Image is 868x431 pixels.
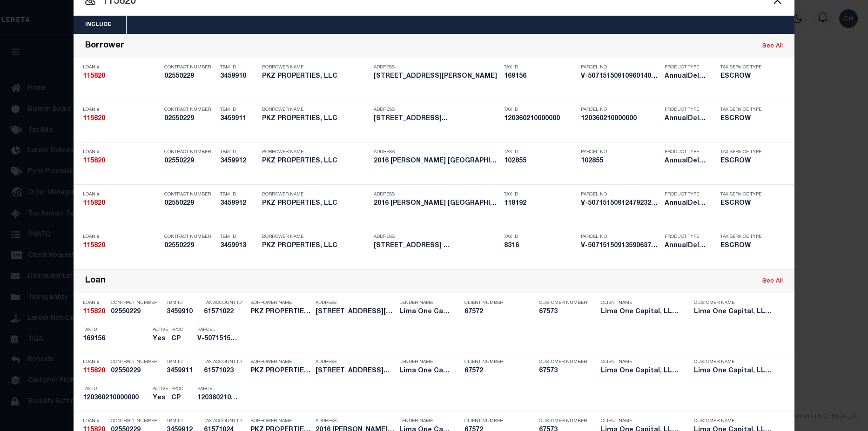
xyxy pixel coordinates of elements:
[762,43,783,49] a: See All
[83,309,105,315] strong: 115820
[581,234,660,240] p: Parcel No
[694,418,773,424] p: Customer Name
[262,65,369,70] p: Borrower Name
[504,242,576,250] h5: 8316
[720,107,767,113] p: Tax Service Type
[83,386,148,392] p: Tax ID
[250,308,311,316] h5: PKZ PROPERTIES, LLC
[220,200,257,208] h5: 3459912
[581,157,660,165] h5: 102855
[581,149,660,155] p: Parcel No
[153,386,168,392] p: Active
[250,418,311,424] p: Borrower Name
[464,359,525,365] p: Client Number
[164,115,215,123] h5: 02550229
[220,157,257,165] h5: 3459912
[539,418,587,424] p: Customer Number
[665,200,707,208] h5: AnnualDelinquency,Escrow
[83,242,105,249] strong: 115820
[167,359,199,365] p: TBM ID
[504,157,576,165] h5: 102855
[262,107,369,113] p: Borrower Name
[220,73,257,81] h5: 3459910
[220,115,257,123] h5: 3459911
[504,200,576,208] h5: 118192
[262,115,369,123] h5: PKZ PROPERTIES, LLC
[250,359,311,365] p: Borrower Name
[83,327,148,333] p: Tax ID
[504,192,576,197] p: Tax ID
[85,276,106,287] div: Loan
[720,234,767,240] p: Tax Service Type
[262,200,369,208] h5: PKZ PROPERTIES, LLC
[83,65,160,70] p: Loan #
[720,200,767,208] h5: ESCROW
[83,200,105,207] strong: 115820
[665,157,707,165] h5: AnnualDelinquency,Escrow
[581,107,660,113] p: Parcel No
[220,234,257,240] p: TBM ID
[464,367,525,375] h5: 67572
[399,308,451,316] h5: Lima One Capital, LLC - Term Po...
[111,300,162,306] p: Contract Number
[581,192,660,197] p: Parcel No
[694,300,773,306] p: Customer Name
[581,65,660,70] p: Parcel No
[262,157,369,165] h5: PKZ PROPERTIES, LLC
[316,367,395,375] h5: 228 TOURNAMENT DR SW CONCORD NC...
[504,234,576,240] p: Tax ID
[464,300,525,306] p: Client Number
[316,418,395,424] p: Address
[665,149,707,155] p: Product Type
[220,149,257,155] p: TBM ID
[164,107,215,113] p: Contract Number
[720,157,767,165] h5: ESCROW
[83,394,148,402] h5: 120360210000000
[762,278,783,284] a: See All
[164,192,215,197] p: Contract Number
[665,65,707,70] p: Product Type
[111,308,162,316] h5: 02550229
[83,368,105,374] strong: 115820
[374,242,499,250] h5: 48 JULIAN ST KINGS MOUNTAIN NC ...
[665,242,707,250] h5: AnnualDelinquency,Escrow
[85,41,124,52] div: Borrower
[262,73,369,81] h5: PKZ PROPERTIES, LLC
[539,359,587,365] p: Customer Number
[164,65,215,70] p: Contract Number
[374,115,499,123] h5: 228 TOURNAMENT DR SW CONCORD NC...
[504,115,576,123] h5: 120360210000000
[74,16,123,34] button: Include
[83,157,160,165] h5: 115820
[581,200,660,208] h5: V-5071515091247923238011
[601,300,680,306] p: Client Name
[464,418,525,424] p: Client Number
[197,386,239,392] p: Parcel
[316,308,395,316] h5: 1418 RATCHFORD DR DALLAS NC 28034
[694,367,773,375] h5: Lima One Capital, LLC - Term Portfolio
[374,107,499,113] p: Address
[197,335,239,343] h5: V-5071515091096014057135
[539,367,585,375] h5: 67573
[694,308,773,316] h5: Lima One Capital, LLC - Term Portfolio
[720,115,767,123] h5: ESCROW
[504,149,576,155] p: Tax ID
[153,335,167,343] h5: Yes
[504,65,576,70] p: Tax ID
[262,149,369,155] p: Borrower Name
[167,308,199,316] h5: 3459910
[111,359,162,365] p: Contract Number
[171,386,183,392] p: PPCC
[83,115,105,122] strong: 115820
[83,192,160,197] p: Loan #
[601,308,680,316] h5: Lima One Capital, LLC - Bridge Portfolio
[464,308,525,316] h5: 67572
[164,242,215,250] h5: 02550229
[665,115,707,123] h5: AnnualDelinquency,Escrow
[111,418,162,424] p: Contract Number
[83,242,160,250] h5: 115820
[262,234,369,240] p: Borrower Name
[83,158,105,164] strong: 115820
[316,359,395,365] p: Address
[204,418,246,424] p: Tax Account ID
